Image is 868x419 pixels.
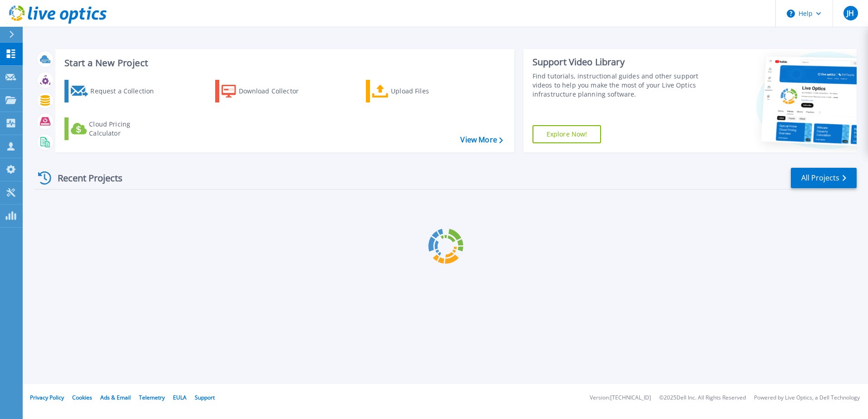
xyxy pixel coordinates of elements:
div: Request a Collection [90,82,163,100]
div: Cloud Pricing Calculator [89,120,162,138]
a: Support [195,394,215,401]
li: © 2025 Dell Inc. All Rights Reserved [659,395,746,401]
li: Powered by Live Optics, a Dell Technology [754,395,860,401]
a: Cookies [72,394,92,401]
a: EULA [173,394,187,401]
a: Telemetry [139,394,165,401]
a: Upload Files [366,80,467,102]
a: Request a Collection [64,80,166,102]
a: View More [460,136,503,144]
a: All Projects [791,168,857,188]
a: Download Collector [215,80,316,102]
span: JH [847,10,854,17]
li: Version: [TECHNICAL_ID] [590,395,651,401]
h3: Start a New Project [64,58,503,68]
a: Ads & Email [100,394,131,401]
div: Download Collector [239,82,311,100]
a: Explore Now! [533,125,602,143]
a: Cloud Pricing Calculator [64,117,166,140]
a: Privacy Policy [30,394,64,401]
div: Upload Files [391,82,464,100]
div: Recent Projects [35,167,135,189]
div: Find tutorials, instructional guides and other support videos to help you make the most of your L... [533,72,702,99]
div: Support Video Library [533,56,702,68]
